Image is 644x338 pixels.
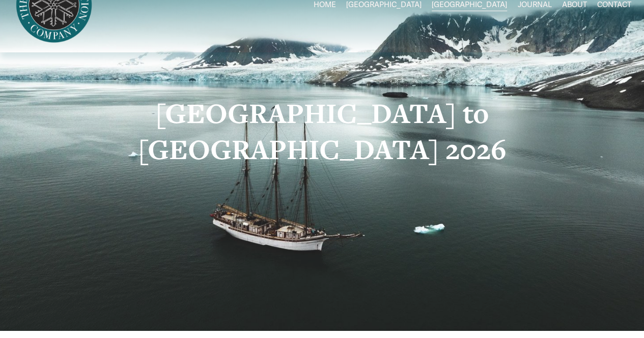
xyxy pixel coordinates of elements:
[138,94,507,167] strong: [GEOGRAPHIC_DATA] to [GEOGRAPHIC_DATA] 2026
